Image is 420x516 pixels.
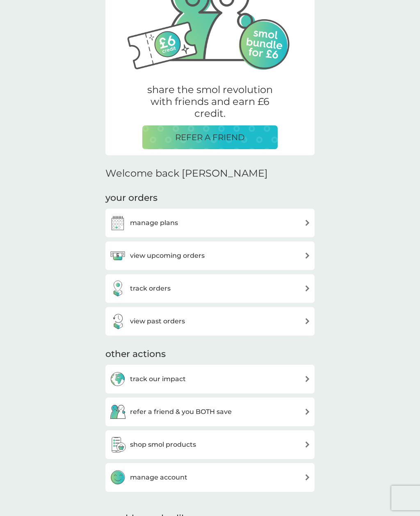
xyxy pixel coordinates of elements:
[130,439,196,450] h3: shop smol products
[304,252,310,259] img: arrow right
[304,441,310,448] img: arrow right
[105,348,166,361] h3: other actions
[304,285,310,291] img: arrow right
[304,318,310,324] img: arrow right
[304,409,310,415] img: arrow right
[142,84,278,119] p: share the smol revolution with friends and earn £6 credit.
[130,472,187,483] h3: manage account
[105,192,157,205] h3: your orders
[304,474,310,480] img: arrow right
[304,220,310,226] img: arrow right
[130,374,186,384] h3: track our impact
[175,131,245,144] p: REFER A FRIEND
[130,218,178,228] h3: manage plans
[130,250,205,261] h3: view upcoming orders
[304,376,310,382] img: arrow right
[142,125,278,149] button: REFER A FRIEND
[130,407,232,417] h3: refer a friend & you BOTH save
[130,316,185,327] h3: view past orders
[105,168,268,180] h2: Welcome back [PERSON_NAME]
[130,283,171,294] h3: track orders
